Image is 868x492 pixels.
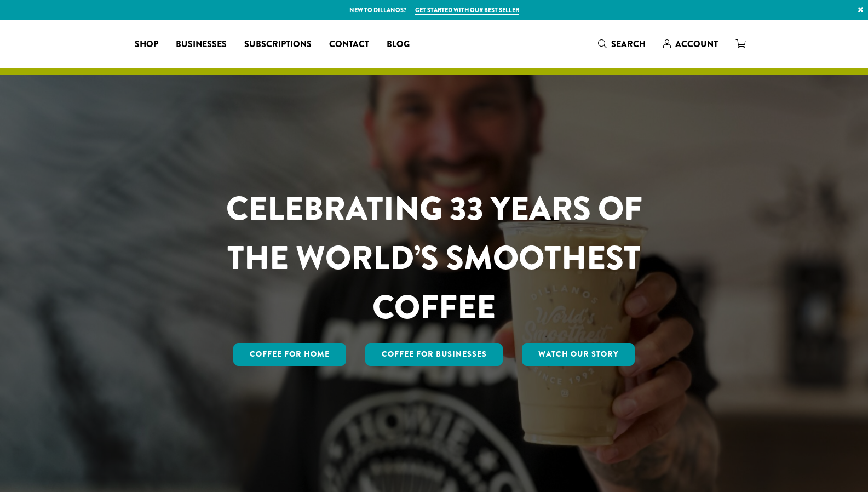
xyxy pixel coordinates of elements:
[365,343,503,366] a: Coffee For Businesses
[387,38,410,52] span: Blog
[176,38,227,52] span: Businesses
[126,36,167,53] a: Shop
[611,38,646,50] span: Search
[675,38,718,50] span: Account
[522,343,635,366] a: Watch Our Story
[244,38,312,52] span: Subscriptions
[329,38,369,52] span: Contact
[233,343,346,366] a: Coffee for Home
[589,35,654,53] a: Search
[415,5,519,15] a: Get started with our best seller
[135,38,158,52] span: Shop
[194,184,675,332] h1: CELEBRATING 33 YEARS OF THE WORLD’S SMOOTHEST COFFEE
